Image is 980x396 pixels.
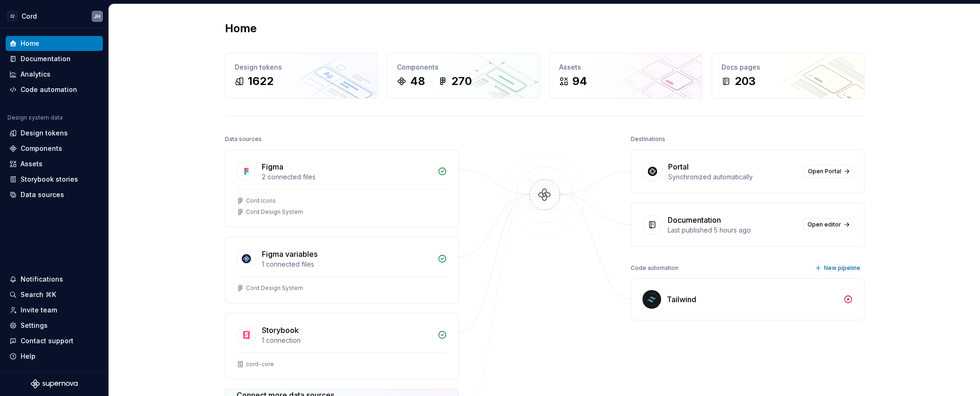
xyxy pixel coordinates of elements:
div: Invite team [21,305,57,315]
div: Components [21,144,62,153]
button: Notifications [6,272,103,287]
div: Design tokens [21,128,68,138]
div: Tailwind [667,294,696,305]
div: 48 [410,74,425,89]
div: Cord Design System [246,284,303,292]
button: New pipeline [812,262,865,275]
div: 1 connected files [262,260,432,269]
div: Assets [559,63,692,72]
div: Figma variables [262,248,317,260]
button: Search ⌘K [6,287,103,302]
a: Analytics [6,67,103,82]
a: Invite team [6,303,103,318]
a: Open editor [803,218,853,231]
div: Design system data [7,114,63,121]
div: Last published 5 hours ago [668,226,798,235]
div: Settings [21,321,48,330]
div: Code automation [631,262,678,275]
div: Help [21,352,36,361]
div: Components [397,63,530,72]
a: Storybook stories [6,172,103,187]
div: Documentation [21,54,71,64]
div: 94 [572,74,587,89]
a: Assets [6,156,103,171]
h2: Home [225,21,257,36]
div: 1 connection [262,336,432,345]
div: Data sources [225,133,262,146]
div: Portal [668,161,689,172]
a: Storybook1 connectioncord-core [225,313,459,380]
div: Design tokens [235,63,368,72]
a: Design tokens [6,126,103,141]
div: Analytics [21,70,50,79]
span: Open editor [807,221,841,228]
div: Code automation [21,85,77,94]
div: Notifications [21,275,63,284]
div: Storybook stories [21,175,78,184]
div: 203 [735,74,756,89]
div: Documentation [668,214,721,226]
a: Home [6,36,103,51]
div: Destinations [631,133,665,146]
a: Data sources [6,187,103,202]
span: Open Portal [808,168,841,175]
div: Contact support [21,336,73,346]
button: C/CordJH [2,6,107,26]
a: Components [6,141,103,156]
div: Assets [21,159,43,169]
div: C/ [7,11,18,22]
svg: Supernova Logo [31,379,78,389]
a: Documentation [6,51,103,66]
div: 1622 [248,74,274,89]
div: Search ⌘K [21,290,56,299]
a: Components48270 [387,53,540,99]
a: Open Portal [804,165,853,178]
div: Cord [22,12,37,21]
div: Docs pages [721,63,855,72]
button: Help [6,349,103,364]
div: JH [94,13,101,20]
a: Figma variables1 connected filesCord Design System [225,237,459,304]
div: Data sources [21,190,64,199]
div: 2 connected files [262,172,432,182]
div: cord-core [246,361,274,368]
span: New pipeline [824,264,860,272]
a: Docs pages203 [712,53,865,99]
div: Storybook [262,325,299,336]
div: 270 [451,74,472,89]
div: Cord Design System [246,208,303,216]
button: Contact support [6,333,103,348]
a: Design tokens1622 [225,53,378,99]
a: Assets94 [549,53,702,99]
a: Code automation [6,82,103,97]
div: Cord Icons [246,197,276,205]
a: Settings [6,318,103,333]
div: Synchronized automatically [668,172,798,182]
a: Figma2 connected filesCord IconsCord Design System [225,149,459,227]
div: Figma [262,161,283,172]
div: Home [21,39,39,48]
